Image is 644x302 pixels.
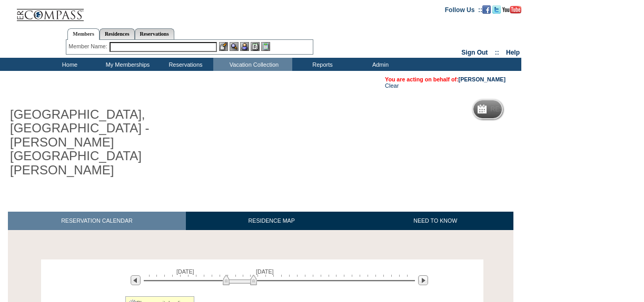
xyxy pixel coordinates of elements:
[261,42,270,51] img: b_calculator.gif
[445,5,482,14] td: Follow Us ::
[495,49,499,56] span: ::
[230,42,239,51] img: View
[8,212,186,230] a: RESERVATION CALENDAR
[492,5,501,14] img: Follow us on Twitter
[8,106,244,179] h1: [GEOGRAPHIC_DATA], [GEOGRAPHIC_DATA] - [PERSON_NAME][GEOGRAPHIC_DATA][PERSON_NAME]
[350,58,408,71] td: Admin
[219,42,228,51] img: b_edit.gif
[39,58,97,71] td: Home
[186,212,358,230] a: RESIDENCE MAP
[459,76,506,82] a: [PERSON_NAME]
[482,5,491,14] img: Become our fan on Facebook
[385,82,399,89] a: Clear
[256,268,274,275] span: [DATE]
[357,212,513,230] a: NEED TO KNOW
[240,42,249,51] img: Impersonate
[100,28,135,39] a: Residences
[67,28,100,40] a: Members
[482,6,491,12] a: Become our fan on Facebook
[461,49,488,56] a: Sign Out
[491,106,571,113] h5: Reservation Calendar
[155,58,213,71] td: Reservations
[385,76,506,82] span: You are acting on behalf of:
[506,49,520,56] a: Help
[97,58,155,71] td: My Memberships
[492,6,501,12] a: Follow us on Twitter
[68,42,109,51] div: Member Name:
[131,275,141,285] img: Previous
[418,275,428,285] img: Next
[135,28,174,39] a: Reservations
[251,42,260,51] img: Reservations
[502,6,521,14] img: Subscribe to our YouTube Channel
[292,58,350,71] td: Reports
[502,6,521,12] a: Subscribe to our YouTube Channel
[176,268,194,275] span: [DATE]
[213,58,292,71] td: Vacation Collection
